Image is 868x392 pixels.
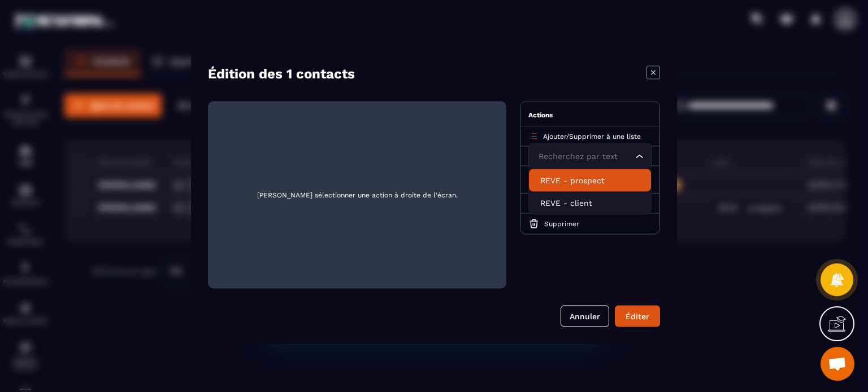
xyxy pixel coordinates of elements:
[540,174,640,186] p: REVE - prospect
[569,132,641,140] span: Supprimer à une liste
[543,132,566,140] span: Ajouter
[208,65,355,81] h4: Édition des 1 contacts
[536,150,633,162] input: Search for option
[561,305,609,327] button: Annuler
[528,111,553,118] span: Actions
[544,219,579,227] span: Supprimer
[543,131,641,140] p: /
[217,110,497,279] span: [PERSON_NAME] sélectionner une action à droite de l'écran.
[528,143,652,169] div: Search for option
[540,197,640,208] p: REVE - client
[615,305,660,327] button: Éditer
[821,347,854,381] div: Ouvrir le chat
